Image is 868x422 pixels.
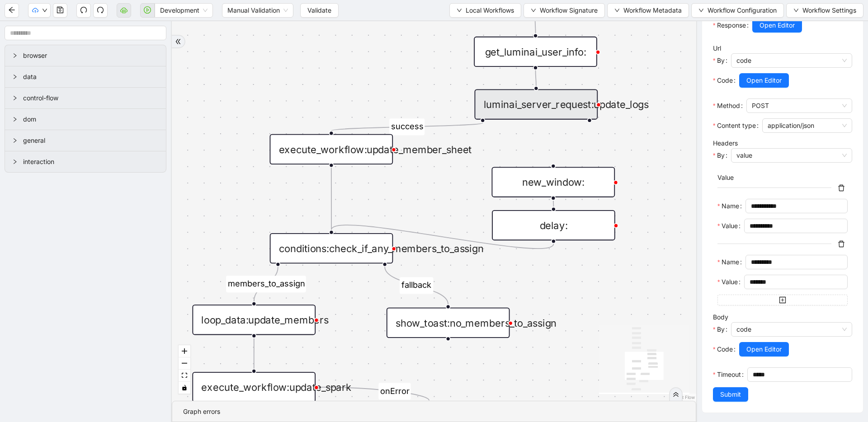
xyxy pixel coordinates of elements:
span: Value [722,277,738,287]
button: downWorkflow Settings [786,3,863,18]
span: Workflow Metadata [623,5,682,15]
div: show_toast:no_members_to_assignplus-circle [387,308,510,338]
div: luminai_server_request:update_logsplus-circle [475,89,598,119]
button: zoom out [179,357,190,370]
span: browser [23,51,159,61]
span: Validate [307,5,331,15]
div: luminai_server_request:update_logs [475,89,598,119]
span: Response [717,20,746,30]
span: interaction [23,157,159,167]
div: browser [5,45,166,66]
span: Open Editor [746,75,782,85]
div: data [5,66,166,87]
button: arrow-left [5,3,19,18]
span: Submit [720,389,741,399]
div: loop_data:update_members [192,305,316,335]
button: downWorkflow Signature [524,3,605,18]
button: delete [836,183,847,193]
div: conditions:check_if_any_members_to_assign [270,233,393,263]
span: double-right [673,391,679,398]
div: execute_workflow:update_spark [192,372,316,402]
button: Open Editor [739,73,789,88]
label: Headers [713,139,738,147]
span: delete [838,184,845,192]
g: Edge from delay: to conditions:check_if_any_members_to_assign [331,225,553,249]
g: Edge from new_window: to delay: [553,201,554,207]
span: Method [717,101,740,111]
div: get_luminai_user_info: [474,37,597,67]
span: Code [717,75,733,85]
span: Timeout [717,370,741,380]
g: Edge from conditions:check_if_any_members_to_assign to show_toast:no_members_to_assign [385,267,448,305]
span: double-right [175,38,181,45]
div: new_window: [492,167,615,197]
span: application/json [768,119,847,132]
div: control-flow [5,88,166,108]
span: POST [752,99,847,113]
span: Name [722,201,739,211]
span: code [736,323,847,336]
button: plus-square [717,295,848,305]
span: plus-square [779,296,786,304]
div: Value [717,173,848,183]
span: down [42,8,47,13]
label: Body [713,313,728,321]
g: Edge from increment_ticket_count: to get_luminai_user_info: [535,19,536,33]
span: down [698,8,704,13]
div: general [5,130,166,151]
span: code [736,54,847,67]
span: down [457,8,462,13]
span: value [736,149,847,162]
span: general [23,136,159,145]
span: Development [160,4,208,17]
span: Value [722,221,738,231]
div: show_toast:no_members_to_assign [387,308,510,338]
span: Open Editor [746,344,782,354]
div: Graph errors [183,407,685,417]
span: delete [838,240,845,248]
span: control-flow [23,93,159,103]
span: undo [80,6,87,14]
span: Local Workflows [466,5,514,15]
button: downWorkflow Configuration [691,3,784,18]
g: Edge from conditions:check_if_any_members_to_assign to loop_data:update_members [226,267,306,301]
button: downWorkflow Metadata [607,3,689,18]
span: dom [23,114,159,124]
button: undo [76,3,91,18]
div: execute_workflow:update_member_sheet [270,134,393,164]
span: down [793,8,799,13]
button: zoom in [179,345,190,357]
button: Validate [300,3,339,18]
span: By [717,324,725,334]
span: cloud-server [120,6,127,14]
g: Edge from luminai_server_request:update_logs to execute_workflow:update_member_sheet [331,118,483,135]
button: Submit [713,387,748,402]
button: cloud-server [117,3,131,18]
button: redo [93,3,108,18]
span: right [12,117,18,122]
div: interaction [5,151,166,172]
span: Open Editor [759,20,795,30]
span: By [717,150,725,160]
span: down [614,8,620,13]
button: fit view [179,370,190,382]
span: Content type [717,121,756,131]
span: right [12,53,18,58]
span: Workflow Settings [802,5,856,15]
span: Workflow Signature [540,5,598,15]
span: By [717,56,725,66]
span: right [12,138,18,143]
span: Manual Validation [227,4,288,17]
button: delete [836,239,847,249]
div: dom [5,109,166,130]
button: Open Editor [752,18,802,33]
div: delay: [492,210,615,240]
button: downLocal Workflows [449,3,521,18]
span: Name [722,257,739,267]
span: save [57,6,64,14]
